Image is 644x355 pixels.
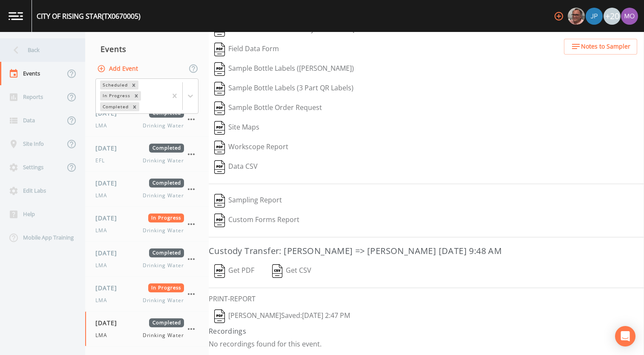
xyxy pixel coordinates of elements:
[567,8,585,25] div: Mike Franklin
[85,172,209,207] a: [DATE]CompletedLMADrinking Water
[143,262,184,269] span: Drinking Water
[95,262,112,269] span: LMA
[586,8,603,25] img: 41241ef155101aa6d92a04480b0d0000
[143,297,184,304] span: Drinking Water
[272,264,283,278] img: svg%3e
[214,62,225,76] img: svg%3e
[95,283,123,292] span: [DATE]
[95,179,123,188] span: [DATE]
[214,121,225,135] img: svg%3e
[214,264,225,278] img: svg%3e
[149,144,184,153] span: Completed
[209,340,644,348] p: No recordings found for this event.
[85,137,209,172] a: [DATE]CompletedEFLDrinking Water
[143,157,184,165] span: Drinking Water
[621,8,638,25] img: 4e251478aba98ce068fb7eae8f78b90c
[100,102,130,111] div: Completed
[37,11,141,21] div: CITY OF RISING STAR (TX0670005)
[209,79,359,98] button: Sample Bottle Labels (3 Part QR Labels)
[568,8,585,25] img: e2d790fa78825a4bb76dcb6ab311d44c
[581,41,630,52] span: Notes to Sampler
[209,244,644,258] h3: Custody Transfer: [PERSON_NAME] => [PERSON_NAME] [DATE] 9:48 AM
[209,295,644,303] h6: PRINT-REPORT
[100,91,132,100] div: In Progress
[9,12,23,20] img: logo
[95,157,110,165] span: EFL
[209,138,294,157] button: Workscope Report
[149,248,184,257] span: Completed
[209,118,265,138] button: Site Maps
[148,283,184,292] span: In Progress
[95,214,123,222] span: [DATE]
[209,59,359,79] button: Sample Bottle Labels ([PERSON_NAME])
[85,242,209,277] a: [DATE]CompletedLMADrinking Water
[130,102,139,111] div: Remove Completed
[585,8,603,25] div: Joshua gere Paul
[209,98,328,118] button: Sample Bottle Order Request
[214,82,225,95] img: svg%3e
[95,318,123,327] span: [DATE]
[95,192,112,199] span: LMA
[129,81,138,89] div: Remove Scheduled
[209,157,263,177] button: Data CSV
[149,179,184,188] span: Completed
[214,160,225,174] img: svg%3e
[214,309,225,323] img: svg%3e
[95,227,112,234] span: LMA
[209,261,260,281] button: Get PDF
[148,214,184,222] span: In Progress
[95,297,112,304] span: LMA
[564,39,637,55] button: Notes to Sampler
[214,194,225,208] img: svg%3e
[132,91,141,100] div: Remove In Progress
[95,61,141,77] button: Add Event
[143,227,184,234] span: Drinking Water
[209,211,305,230] button: Custom Forms Report
[214,141,225,154] img: svg%3e
[604,8,621,25] div: +20
[214,214,225,227] img: svg%3e
[95,122,112,130] span: LMA
[209,326,644,336] h4: Recordings
[214,101,225,115] img: svg%3e
[95,248,123,257] span: [DATE]
[143,122,184,130] span: Drinking Water
[209,40,285,59] button: Field Data Form
[85,38,209,60] div: Events
[95,332,112,339] span: LMA
[209,191,287,211] button: Sampling Report
[95,144,123,153] span: [DATE]
[85,277,209,312] a: [DATE]In ProgressLMADrinking Water
[85,102,209,137] a: [DATE]CompletedLMADrinking Water
[85,207,209,242] a: [DATE]In ProgressLMADrinking Water
[209,306,356,326] button: [PERSON_NAME]Saved:[DATE] 2:47 PM
[149,318,184,327] span: Completed
[143,192,184,199] span: Drinking Water
[143,332,184,339] span: Drinking Water
[266,261,317,281] button: Get CSV
[100,81,129,89] div: Scheduled
[615,326,635,346] div: Open Intercom Messenger
[85,312,209,346] a: [DATE]CompletedLMADrinking Water
[214,43,225,56] img: svg%3e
